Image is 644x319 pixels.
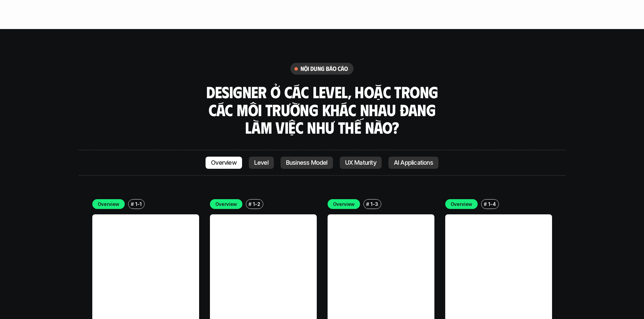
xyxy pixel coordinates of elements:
p: Business Model [286,159,328,166]
p: 1-4 [488,201,496,208]
a: Business Model [281,157,333,169]
a: Level [249,157,274,169]
h6: # [248,202,252,207]
p: 1-3 [371,201,378,208]
h6: nội dung báo cáo [301,65,348,73]
h6: # [131,202,134,207]
p: UX Maturity [345,159,376,166]
p: Overview [211,159,237,166]
a: UX Maturity [340,157,382,169]
p: Overview [215,201,237,208]
p: Level [254,159,268,166]
p: 1-2 [253,201,260,208]
h3: Designer ở các level, hoặc trong các môi trường khác nhau đang làm việc như thế nào? [204,83,440,136]
h6: # [366,202,369,207]
p: 1-1 [135,201,141,208]
p: Overview [451,201,473,208]
p: Overview [98,201,120,208]
h6: # [484,202,487,207]
a: Overview [206,157,242,169]
a: AI Applications [388,157,438,169]
p: Overview [333,201,355,208]
p: AI Applications [394,159,433,166]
